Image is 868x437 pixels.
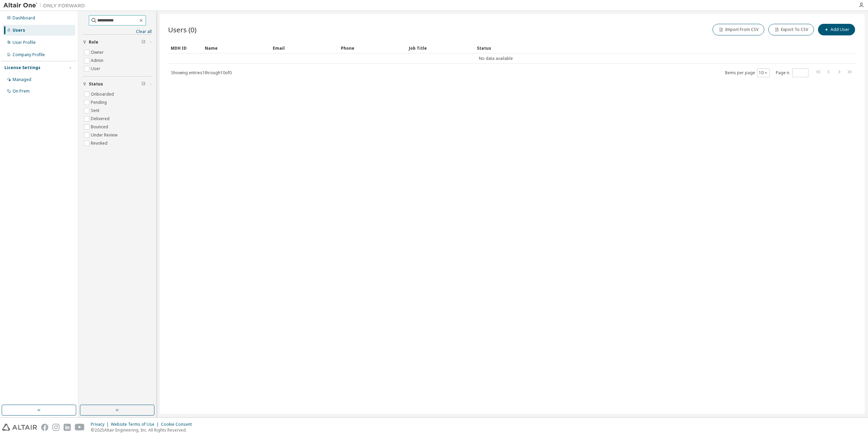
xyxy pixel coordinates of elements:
[91,422,111,427] div: Privacy
[91,107,101,115] label: Sent
[91,90,115,98] label: Onboarded
[4,65,40,70] div: License Settings
[161,422,196,427] div: Cookie Consent
[13,88,30,94] div: On Prem
[41,424,48,431] img: facebook.svg
[52,424,60,431] img: instagram.svg
[91,115,111,123] label: Delivered
[91,56,105,65] label: Admin
[409,43,471,53] div: Job Title
[13,28,25,33] div: Users
[89,81,103,87] span: Status
[341,43,403,53] div: Phone
[3,2,88,9] img: Altair One
[91,48,105,56] label: Owner
[776,68,808,77] span: Page n.
[111,422,161,427] div: Website Terms of Use
[2,424,37,431] img: altair_logo.svg
[13,15,35,21] div: Dashboard
[713,24,764,35] button: Import From CSV
[83,77,152,92] button: Status
[91,131,119,139] label: Under Review
[141,39,146,45] span: Clear filter
[168,53,824,64] td: No data available
[91,427,196,433] p: © 2025 Altair Engineering, Inc. All Rights Reserved.
[64,424,71,431] img: linkedin.svg
[91,98,108,107] label: Pending
[83,35,152,50] button: Role
[89,39,98,45] span: Role
[273,43,335,53] div: Email
[477,43,821,53] div: Status
[205,43,267,53] div: Name
[91,139,109,147] label: Revoked
[141,81,146,87] span: Clear filter
[91,123,110,131] label: Bounced
[91,65,102,73] label: User
[13,40,36,45] div: User Profile
[171,70,232,76] span: Showing entries 1 through 10 of 0
[75,424,85,431] img: youtube.svg
[13,52,45,58] div: Company Profile
[171,43,199,53] div: MDH ID
[725,68,770,77] span: Items per page
[168,25,197,34] span: Users (0)
[759,70,768,76] button: 10
[768,24,814,35] button: Export To CSV
[83,29,152,34] a: Clear all
[13,77,31,82] div: Managed
[818,24,855,35] button: Add User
